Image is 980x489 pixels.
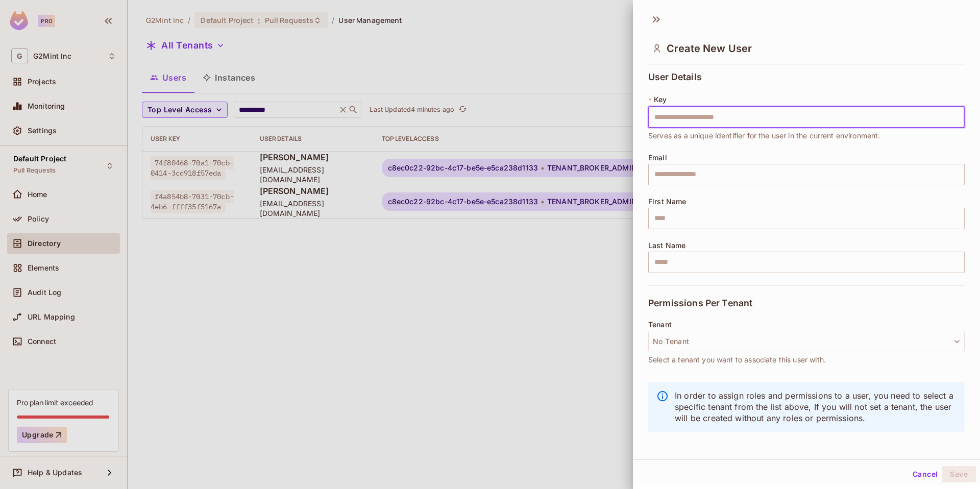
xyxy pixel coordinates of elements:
span: Serves as a unique identifier for the user in the current environment. [648,130,880,141]
span: First Name [648,198,687,206]
span: Select a tenant you want to associate this user with. [648,354,826,365]
span: Permissions Per Tenant [648,298,752,308]
span: User Details [648,72,702,82]
span: Create New User [667,42,752,55]
button: Cancel [909,466,942,482]
button: Save [942,466,976,482]
p: In order to assign roles and permissions to a user, you need to select a specific tenant from the... [675,390,957,424]
span: Key [654,95,667,104]
span: Tenant [648,321,672,329]
span: Email [648,154,667,162]
span: Last Name [648,241,685,250]
button: No Tenant [648,331,965,352]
